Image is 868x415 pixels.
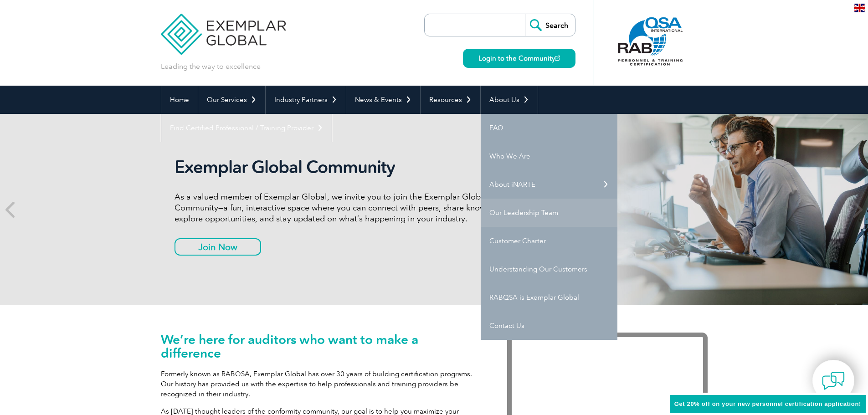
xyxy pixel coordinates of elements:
a: Understanding Our Customers [481,255,617,283]
a: Who We Are [481,142,617,170]
p: Leading the way to excellence [161,61,261,72]
h2: Exemplar Global Community [175,157,516,178]
a: Login to the Community [463,49,575,68]
a: News & Events [346,86,420,114]
a: RABQSA is Exemplar Global [481,283,617,312]
a: Customer Charter [481,227,617,255]
span: Get 20% off on your new personnel certification application! [674,400,861,407]
p: Formerly known as RABQSA, Exemplar Global has over 30 years of building certification programs. O... [161,369,480,399]
p: As a valued member of Exemplar Global, we invite you to join the Exemplar Global Community—a fun,... [175,191,516,224]
a: Resources [421,86,480,114]
img: en [854,4,865,12]
img: open_square.png [555,56,560,61]
a: Contact Us [481,312,617,340]
a: FAQ [481,114,617,142]
a: Find Certified Professional / Training Provider [161,114,332,142]
a: Industry Partners [266,86,346,114]
input: Search [525,14,575,36]
a: Join Now [175,238,261,256]
h1: We’re here for auditors who want to make a difference [161,333,480,360]
a: About Us [481,86,538,114]
a: Our Leadership Team [481,199,617,227]
img: contact-chat.png [822,369,845,392]
a: About iNARTE [481,170,617,199]
a: Our Services [198,86,265,114]
a: Home [161,86,198,114]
